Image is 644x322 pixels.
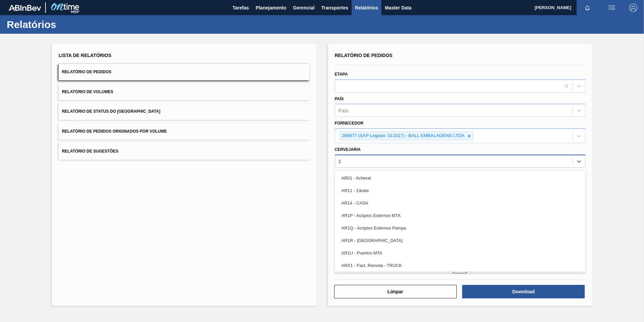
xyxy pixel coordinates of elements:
span: Relatórios [355,4,378,12]
button: Relatório de Pedidos [59,64,310,80]
span: Transportes [321,4,348,12]
div: País [339,108,349,113]
span: Lista de Relatórios [59,53,111,58]
span: Relatório de Status do [GEOGRAPHIC_DATA] [62,109,160,114]
span: Gerencial [293,4,315,12]
button: Relatório de Volumes [59,84,310,100]
span: Relatório de Pedidos [335,53,393,58]
button: Download [462,285,585,298]
label: Cervejaria [335,147,361,152]
button: Relatório de Sugestões [59,143,310,160]
div: AR01 - Acheral [335,172,586,184]
span: Planejamento [256,4,286,12]
h1: Relatórios [7,21,126,28]
label: País [335,97,344,101]
button: Relatório de Status do [GEOGRAPHIC_DATA] [59,103,310,120]
label: Fornecedor [335,121,363,126]
span: Tarefas [232,4,249,12]
div: AR11 - Zárate [335,184,586,197]
div: AR1P - Acópios Externos MTA [335,209,586,222]
span: Relatório de Volumes [62,89,113,94]
button: Relatório de Pedidos Originados por Volume [59,123,310,140]
button: Notificações [577,3,598,12]
img: TNhmsLtSVTkK8tSr43FrP2fwEKptu5GPRR3wAAAABJRU5ErkJggg== [9,5,41,11]
div: AR14 - CASA [335,197,586,209]
span: Relatório de Pedidos Originados por Volume [62,129,167,134]
div: 289877 (SAP Legado: 311017) - BALL EMBALAGENS LTDA [340,132,465,140]
div: AR1Q - Acópios Externos Pampa [335,222,586,234]
span: Relatório de Sugestões [62,149,119,154]
img: userActions [608,4,616,12]
span: Relatório de Pedidos [62,70,111,74]
div: AR1U - Puertos MTA [335,247,586,259]
label: Etapa [335,72,348,77]
img: Logout [629,4,637,12]
span: Master Data [385,4,411,12]
button: Limpar [334,285,457,298]
div: AR1R - [GEOGRAPHIC_DATA] [335,234,586,247]
div: ARX1 - Fact. Remota - TRUCK [335,259,586,272]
